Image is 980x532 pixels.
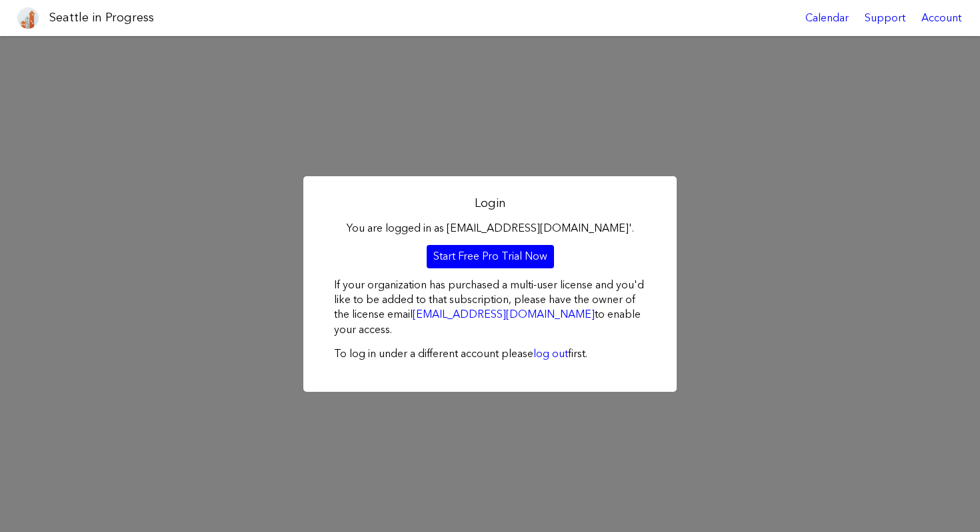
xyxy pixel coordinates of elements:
[334,278,646,338] p: If your organization has purchased a multi-user license and you'd like to be added to that subscr...
[334,195,646,212] h2: Login
[49,9,154,26] h1: Seattle in Progress
[17,7,39,29] img: favicon-96x96.png
[413,308,595,320] a: [EMAIL_ADDRESS][DOMAIN_NAME]
[427,245,554,268] a: Start Free Pro Trial Now
[533,347,568,360] a: log out
[334,221,646,236] p: You are logged in as [EMAIL_ADDRESS][DOMAIN_NAME]'.
[334,346,646,361] p: To log in under a different account please first.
